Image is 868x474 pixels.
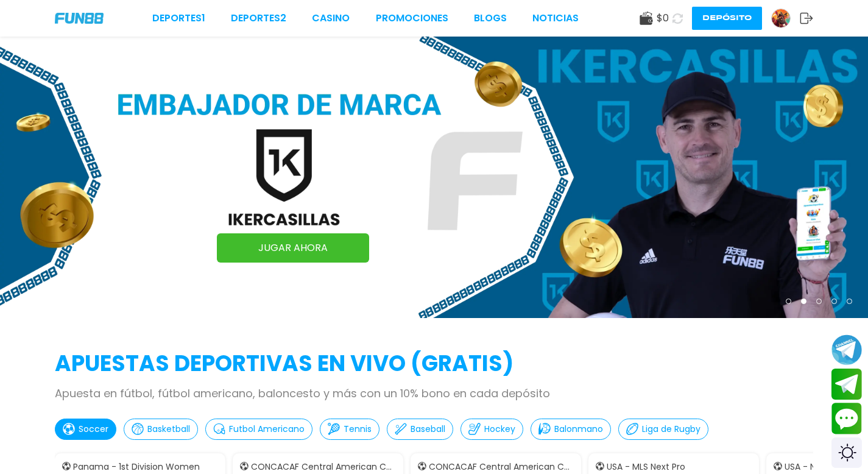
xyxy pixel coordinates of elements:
a: NOTICIAS [532,11,579,26]
p: CONCACAF Central American Cup [251,461,396,473]
a: JUGAR AHORA [217,233,369,263]
p: Futbol Americano [229,423,305,436]
p: Tennis [344,423,372,436]
a: Promociones [376,11,448,26]
button: Liga de Rugby [618,419,708,440]
img: Company Logo [55,13,104,24]
p: CONCACAF Central American Cup [429,461,574,473]
img: Avatar [772,9,790,27]
button: Join telegram [831,369,862,400]
p: Panama - 1st Division Women [73,461,200,473]
button: Baseball [387,419,453,440]
button: Futbol Americano [205,419,312,440]
div: Switch theme [831,437,862,468]
p: Soccer [79,423,108,436]
p: Balonmano [554,423,603,436]
a: Deportes2 [231,11,286,26]
a: CASINO [312,11,350,26]
span: $ 0 [657,11,669,26]
h2: APUESTAS DEPORTIVAS EN VIVO (gratis) [55,347,813,380]
p: USA - MLS Next Pro [607,461,685,473]
button: Basketball [124,419,198,440]
button: Depósito [692,7,762,30]
p: USA - NWSL [785,461,833,473]
p: Basketball [147,423,190,436]
a: Avatar [771,9,800,28]
p: Apuesta en fútbol, fútbol americano, baloncesto y más con un 10% bono en cada depósito [55,385,813,401]
button: Join telegram channel [831,334,862,366]
button: Tennis [320,419,379,440]
button: Contact customer service [831,403,862,434]
a: BLOGS [474,11,507,26]
button: Hockey [460,419,523,440]
a: Deportes1 [152,11,205,26]
button: Balonmano [531,419,611,440]
button: Soccer [55,419,116,440]
p: Hockey [484,423,515,436]
p: Baseball [411,423,445,436]
p: Liga de Rugby [642,423,700,436]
